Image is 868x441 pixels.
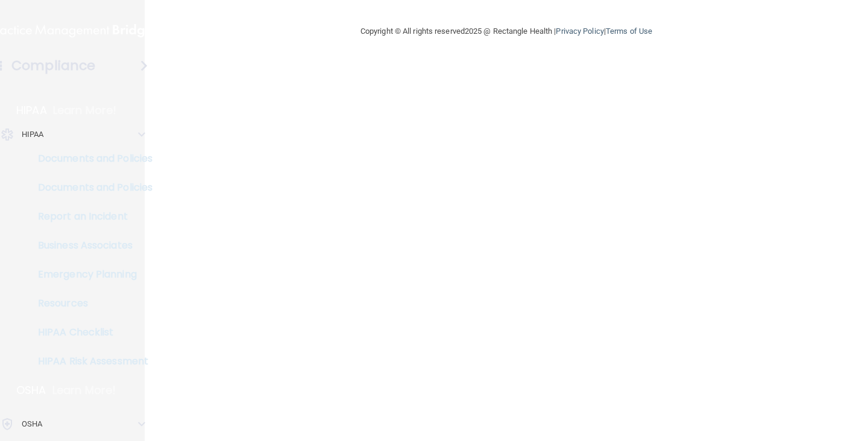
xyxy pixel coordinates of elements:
[8,355,172,367] p: HIPAA Risk Assessment
[52,383,116,398] p: Learn More!
[8,268,172,281] p: Emergency Planning
[556,27,603,36] a: Privacy Policy
[8,240,172,252] p: Business Associates
[286,12,726,51] div: Copyright © All rights reserved 2025 @ Rectangle Health | |
[8,297,172,309] p: Resources
[8,211,172,223] p: Report an Incident
[22,127,44,142] p: HIPAA
[8,182,172,194] p: Documents and Policies
[11,57,95,74] h4: Compliance
[606,27,652,36] a: Terms of Use
[8,153,172,165] p: Documents and Policies
[53,103,117,118] p: Learn More!
[16,103,47,118] p: HIPAA
[22,417,42,431] p: OSHA
[8,326,172,338] p: HIPAA Checklist
[16,383,46,398] p: OSHA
